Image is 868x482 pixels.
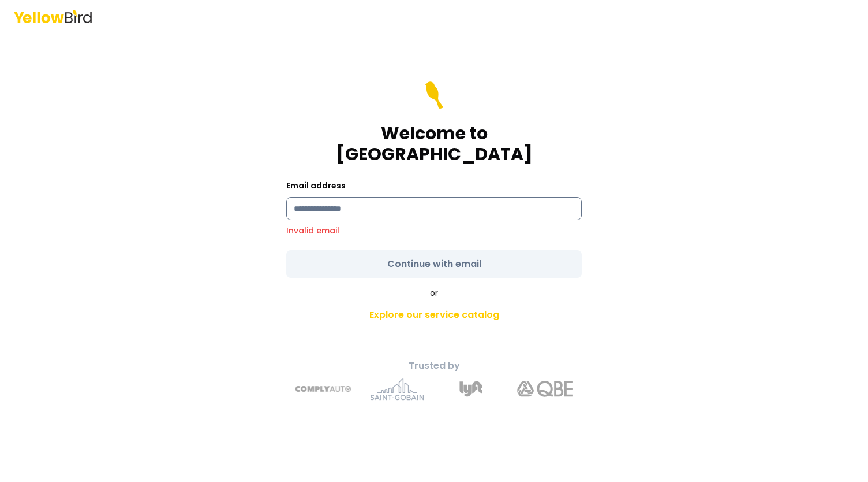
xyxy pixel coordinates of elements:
span: or [430,287,438,299]
a: Explore our service catalog [231,303,637,327]
p: Trusted by [231,359,637,373]
label: Email address [286,180,346,191]
p: Invalid email [286,225,582,236]
h1: Welcome to [GEOGRAPHIC_DATA] [286,123,582,165]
